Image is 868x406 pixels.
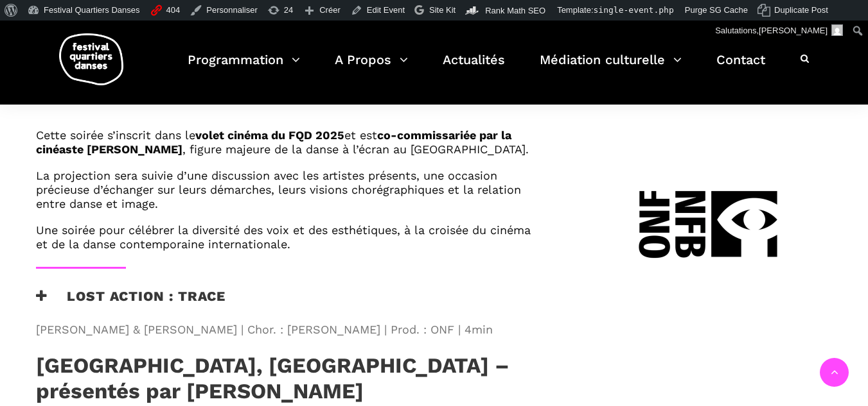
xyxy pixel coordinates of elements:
a: Médiation culturelle [540,49,682,87]
span: Site Kit [429,5,456,15]
span: et est [344,128,377,142]
span: [PERSON_NAME] & [PERSON_NAME] | Chor. : [PERSON_NAME] | Prod. : ONF | 4min [36,321,542,339]
span: Une soirée pour célébrer la diversité des voix et des esthétiques, à la croisée du cinéma et de l... [36,223,531,251]
span: , figure majeure de la danse à l’écran au [GEOGRAPHIC_DATA]. [182,142,529,156]
span: Cette soirée s’inscrit dans le [36,128,195,142]
a: Salutations, [711,21,848,41]
b: co-commissariée par la cinéaste [PERSON_NAME] [36,128,511,156]
span: single-event.php [594,5,674,15]
b: volet cinéma du FQD 2025 [195,128,344,142]
h3: Lost Action : Trace [36,288,226,320]
a: A Propos [335,49,408,87]
span: [PERSON_NAME] [759,26,828,35]
img: logo-fqd-med [59,33,123,85]
a: Contact [716,49,765,87]
a: Programmation [188,49,300,87]
span: La projection sera suivie d’une discussion avec les artistes présents, une occasion précieuse d’é... [36,169,521,210]
h3: [GEOGRAPHIC_DATA], [GEOGRAPHIC_DATA] – présentés par [PERSON_NAME] [36,353,542,403]
span: Rank Math SEO [485,6,545,15]
a: Actualités [443,49,505,87]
